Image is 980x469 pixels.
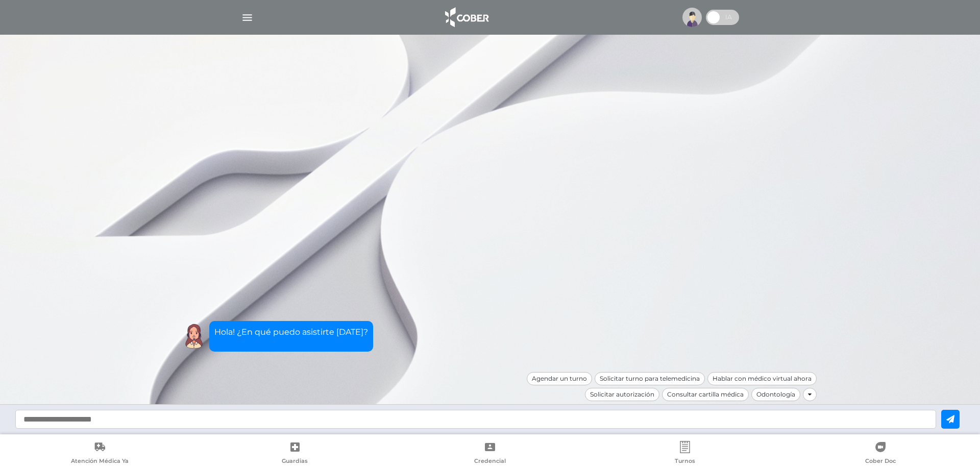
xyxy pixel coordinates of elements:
div: Consultar cartilla médica [662,388,749,401]
span: Atención Médica Ya [71,457,129,466]
div: Odontología [751,388,800,401]
a: Cober Doc [783,441,978,467]
a: Turnos [587,441,782,467]
a: Atención Médica Ya [2,441,197,467]
a: Credencial [393,441,587,467]
img: Cober IA [181,324,207,349]
div: Solicitar turno para telemedicina [595,372,705,385]
div: Hablar con médico virtual ahora [707,372,817,385]
span: Guardias [282,457,308,466]
p: Hola! ¿En qué puedo asistirte [DATE]? [214,326,368,338]
span: Cober Doc [865,457,896,466]
img: logo_cober_home-white.png [439,5,493,30]
a: Guardias [197,441,392,467]
div: Agendar un turno [527,372,592,385]
img: profile-placeholder.svg [682,8,702,27]
div: Solicitar autorización [585,388,659,401]
img: Cober_menu-lines-white.svg [241,11,254,24]
span: Turnos [675,457,695,466]
span: Credencial [474,457,506,466]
